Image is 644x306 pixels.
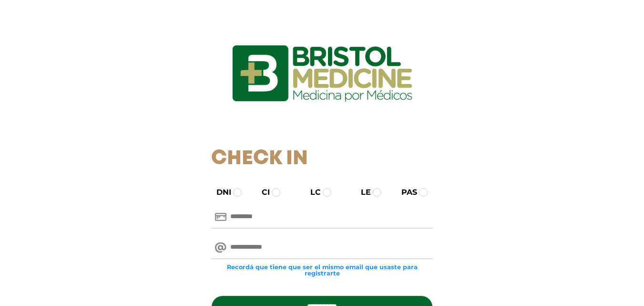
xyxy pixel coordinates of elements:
label: LC [302,187,321,198]
small: Recordá que tiene que ser el mismo email que usaste para registrarte [211,264,433,276]
img: logo_ingresarbristol.jpg [194,11,451,136]
h1: Check In [211,147,433,171]
label: DNI [208,187,231,198]
label: LE [352,187,371,198]
label: PAS [393,187,417,198]
label: CI [253,187,270,198]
